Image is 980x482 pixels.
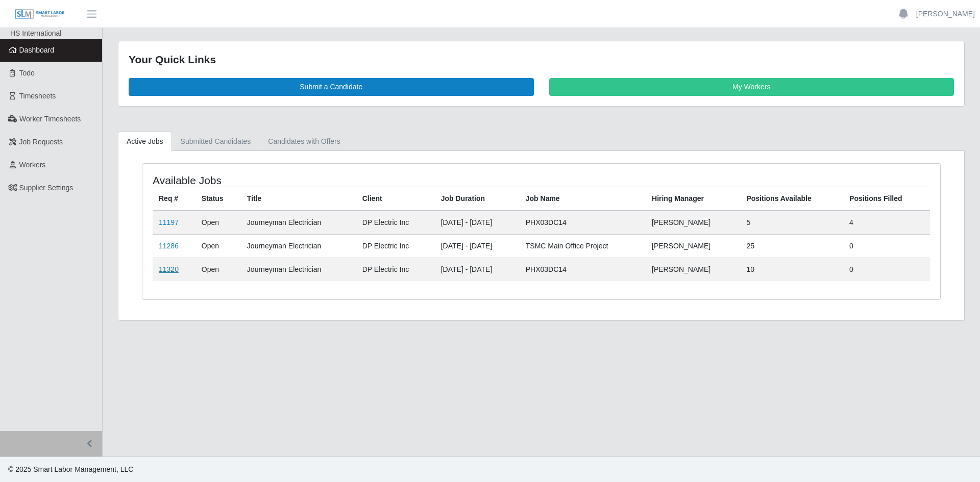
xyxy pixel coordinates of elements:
span: © 2025 Smart Labor Management, LLC [8,465,133,473]
td: 0 [843,234,930,258]
td: PHX03DC14 [520,211,646,235]
td: TSMC Main Office Project [520,234,646,258]
img: SLM Logo [14,9,65,20]
td: [PERSON_NAME] [646,258,740,281]
span: Workers [19,161,46,169]
a: Active Jobs [118,132,172,151]
td: [PERSON_NAME] [646,211,740,235]
th: Positions Filled [843,187,930,211]
th: Hiring Manager [646,187,740,211]
span: Job Requests [19,138,63,146]
th: Req # [153,187,195,211]
td: [DATE] - [DATE] [435,211,520,235]
a: 11320 [159,265,179,273]
th: Positions Available [740,187,843,211]
span: Worker Timesheets [19,115,81,123]
td: Journeyman Electrician [241,211,356,235]
td: 0 [843,258,930,281]
td: [PERSON_NAME] [646,234,740,258]
span: Timesheets [19,92,56,100]
th: Title [241,187,356,211]
th: Job Name [520,187,646,211]
td: Open [195,234,241,258]
a: 11197 [159,218,179,226]
div: Your Quick Links [129,52,954,68]
td: Open [195,258,241,281]
span: Dashboard [19,46,55,54]
th: Job Duration [435,187,520,211]
td: [DATE] - [DATE] [435,234,520,258]
td: 4 [843,211,930,235]
td: [DATE] - [DATE] [435,258,520,281]
td: DP Electric Inc [356,211,435,235]
td: 5 [740,211,843,235]
td: Journeyman Electrician [241,258,356,281]
span: Todo [19,69,35,77]
h4: Available Jobs [153,174,468,187]
td: 25 [740,234,843,258]
span: HS International [10,29,61,37]
a: My Workers [549,78,954,96]
a: Candidates with Offers [259,132,349,151]
a: Submit a Candidate [129,78,534,96]
td: DP Electric Inc [356,234,435,258]
span: Supplier Settings [19,184,73,192]
th: Status [195,187,241,211]
td: Journeyman Electrician [241,234,356,258]
td: DP Electric Inc [356,258,435,281]
a: Submitted Candidates [172,132,260,151]
a: 11286 [159,242,179,250]
th: Client [356,187,435,211]
td: PHX03DC14 [520,258,646,281]
a: [PERSON_NAME] [916,9,975,19]
td: 10 [740,258,843,281]
td: Open [195,211,241,235]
